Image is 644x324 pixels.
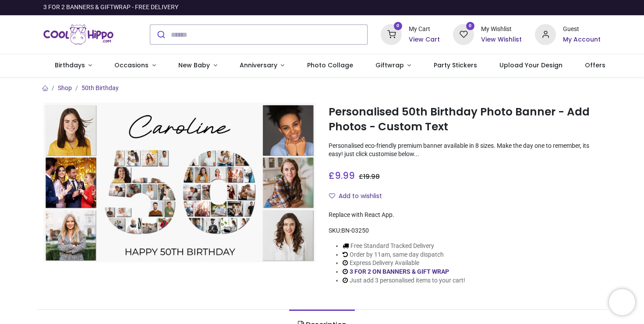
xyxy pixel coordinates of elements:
li: Express Delivery Available [343,259,465,268]
sup: 0 [466,22,474,30]
a: My Account [563,35,601,44]
div: My Cart [409,25,440,34]
span: Upload Your Design [499,61,563,70]
span: Occasions [114,61,149,70]
a: 0 [381,31,402,38]
div: Guest [563,25,601,34]
button: Submit [150,25,171,44]
h1: Personalised 50th Birthday Photo Banner - Add Photos - Custom Text [329,105,601,135]
span: Giftwrap [375,61,404,70]
div: SKU: [329,226,601,235]
span: Offers [585,61,605,70]
button: Add to wishlistAdd to wishlist [329,189,389,204]
span: Photo Collage [307,61,353,70]
img: Cool Hippo [43,22,113,47]
li: Just add 3 personalised items to your cart! [343,276,465,285]
li: Free Standard Tracked Delivery [343,242,465,251]
div: My Wishlist [481,25,522,34]
span: BN-03250 [341,227,369,234]
a: Occasions [103,54,167,77]
span: New Baby [178,61,210,70]
a: 50th Birthday [81,84,119,91]
div: 3 FOR 2 BANNERS & GIFTWRAP - FREE DELIVERY [43,3,178,12]
span: £ [329,169,355,182]
span: Birthdays [55,61,85,70]
a: Birthdays [43,54,103,77]
a: 3 FOR 2 ON BANNERS & GIFT WRAP [350,268,449,275]
a: Anniversary [228,54,296,77]
span: 9.99 [335,169,355,182]
a: Giftwrap [364,54,422,77]
div: Replace with React App. [329,211,601,219]
span: Anniversary [240,61,277,70]
a: View Cart [409,35,440,44]
img: Personalised 50th Birthday Photo Banner - Add Photos - Custom Text [43,103,315,262]
span: £ [359,172,380,181]
li: Order by 11am, same day dispatch [343,251,465,259]
sup: 0 [394,22,402,30]
iframe: Customer reviews powered by Trustpilot [417,3,601,12]
p: Personalised eco-friendly premium banner available in 8 sizes. Make the day one to remember, its ... [329,142,601,159]
i: Add to wishlist [329,193,335,199]
a: Logo of Cool Hippo [43,22,113,47]
span: 19.98 [363,172,380,181]
span: Party Stickers [434,61,477,70]
iframe: Brevo live chat [609,289,635,315]
a: 0 [453,31,474,38]
a: View Wishlist [481,35,522,44]
a: Shop [58,84,72,91]
a: New Baby [167,54,229,77]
